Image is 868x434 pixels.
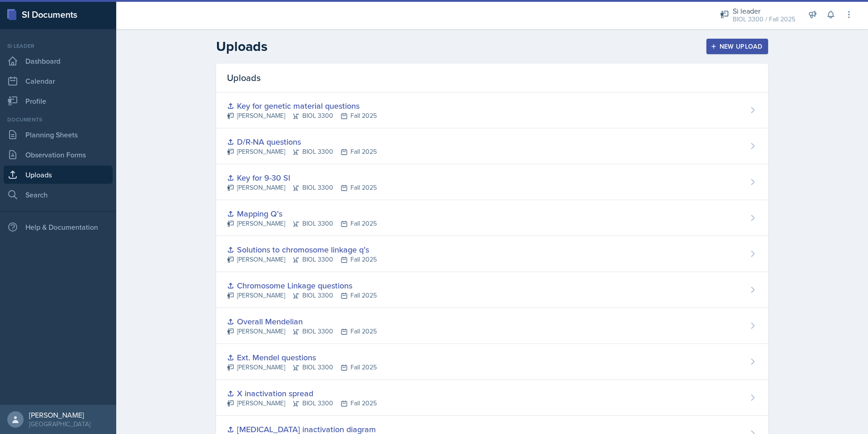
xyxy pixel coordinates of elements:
a: Uploads [4,166,113,184]
a: Profile [4,92,113,110]
div: [GEOGRAPHIC_DATA] [29,419,90,429]
div: [PERSON_NAME] BIOL 3300 Fall 2025 [227,327,377,336]
div: [PERSON_NAME] BIOL 3300 Fall 2025 [227,147,377,156]
div: Chromosome Linkage questions [227,279,377,292]
a: Chromosome Linkage questions [PERSON_NAME]BIOL 3300Fall 2025 [216,272,768,308]
a: Overall Mendelian [PERSON_NAME]BIOL 3300Fall 2025 [216,308,768,344]
a: Mapping Q’s [PERSON_NAME]BIOL 3300Fall 2025 [216,200,768,236]
div: [PERSON_NAME] BIOL 3300 Fall 2025 [227,183,377,192]
div: Key for genetic material questions [227,100,377,112]
div: Overall Mendelian [227,315,377,328]
div: Documents [4,116,113,124]
a: Key for genetic material questions [PERSON_NAME]BIOL 3300Fall 2025 [216,92,768,128]
a: Key for 9-30 SI [PERSON_NAME]BIOL 3300Fall 2025 [216,164,768,200]
a: Calendar [4,72,113,90]
a: X inactivation spread [PERSON_NAME]BIOL 3300Fall 2025 [216,380,768,416]
div: Uploads [216,64,768,92]
a: Planning Sheets [4,126,113,144]
div: BIOL 3300 / Fall 2025 [733,15,795,24]
div: Mapping Q’s [227,207,377,220]
button: New Upload [706,39,769,54]
h2: Uploads [216,38,267,55]
div: X inactivation spread [227,387,377,399]
a: Search [4,186,113,204]
a: Ext. Mendel questions [PERSON_NAME]BIOL 3300Fall 2025 [216,344,768,380]
div: Si leader [733,5,795,16]
div: [PERSON_NAME] BIOL 3300 Fall 2025 [227,399,377,408]
div: [PERSON_NAME] BIOL 3300 Fall 2025 [227,291,377,300]
div: Ext. Mendel questions [227,351,377,363]
div: [PERSON_NAME] BIOL 3300 Fall 2025 [227,111,377,121]
div: Si leader [4,42,113,50]
div: D/R-NA questions [227,136,377,148]
div: Key for 9-30 SI [227,172,377,184]
div: New Upload [712,43,763,50]
div: [PERSON_NAME] BIOL 3300 Fall 2025 [227,219,377,228]
div: [PERSON_NAME] BIOL 3300 Fall 2025 [227,363,377,372]
div: Help & Documentation [4,218,113,236]
a: Dashboard [4,52,113,70]
a: D/R-NA questions [PERSON_NAME]BIOL 3300Fall 2025 [216,128,768,164]
a: Observation Forms [4,146,113,164]
div: Solutions to chromosome linkage q’s [227,243,377,256]
div: [PERSON_NAME] [29,410,90,419]
a: Solutions to chromosome linkage q’s [PERSON_NAME]BIOL 3300Fall 2025 [216,236,768,272]
div: [PERSON_NAME] BIOL 3300 Fall 2025 [227,255,377,264]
